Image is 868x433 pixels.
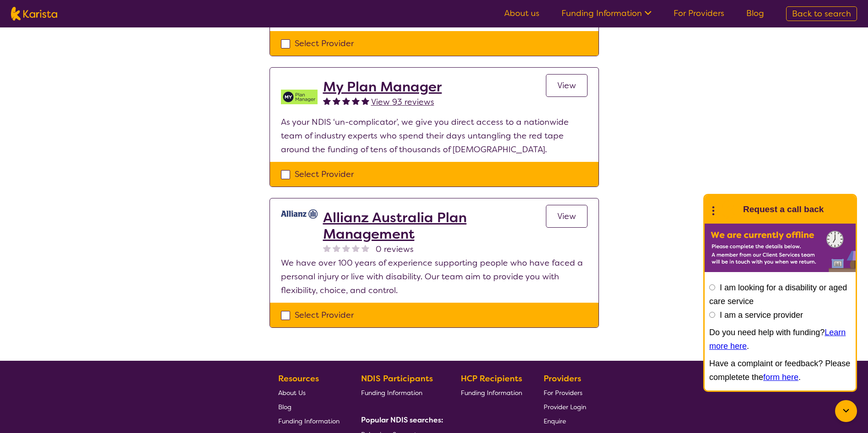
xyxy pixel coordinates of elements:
a: Funding Information [278,414,340,428]
span: Funding Information [278,417,340,425]
a: For Providers [674,8,724,19]
span: For Providers [544,389,582,397]
img: nonereviewstar [333,244,340,252]
a: Provider Login [544,400,586,414]
a: My Plan Manager [323,79,442,95]
img: Karista [719,200,738,219]
b: NDIS Participants [361,373,433,384]
p: We have over 100 years of experience supporting people who have faced a personal injury or live w... [281,256,588,297]
a: View [546,74,588,97]
img: fullstar [342,97,350,105]
b: Resources [278,373,319,384]
a: Back to search [786,6,857,21]
span: View [557,80,576,91]
span: Funding Information [461,389,522,397]
img: fullstar [323,97,331,105]
p: As your NDIS ‘un-complicator’, we give you direct access to a nationwide team of industry experts... [281,115,588,156]
a: Blog [278,400,340,414]
p: Do you need help with funding? . [709,326,851,353]
img: nonereviewstar [352,244,360,252]
span: About Us [278,389,306,397]
span: View [557,211,576,222]
img: fullstar [361,97,369,105]
span: Enquire [544,417,566,425]
img: Karista logo [11,7,57,21]
a: Funding Information [361,385,440,400]
b: Popular NDIS searches: [361,415,443,425]
a: About us [504,8,539,19]
img: nonereviewstar [342,244,350,252]
span: Provider Login [544,403,586,411]
a: View [546,205,588,228]
img: fullstar [333,97,340,105]
a: For Providers [544,385,586,400]
a: Funding Information [461,385,522,400]
label: I am looking for a disability or aged care service [709,283,847,306]
img: Karista offline chat form to request call back [705,224,856,272]
img: nonereviewstar [323,244,331,252]
a: Enquire [544,414,586,428]
span: Blog [278,403,291,411]
b: HCP Recipients [461,373,522,384]
img: v05irhjwnjh28ktdyyfd.png [281,79,318,115]
a: View 93 reviews [371,95,434,109]
img: nonereviewstar [361,244,369,252]
a: Allianz Australia Plan Management [323,209,546,242]
img: rr7gtpqyd7oaeufumguf.jpg [281,209,318,219]
a: About Us [278,385,340,400]
p: Have a complaint or feedback? Please completete the . [709,357,851,384]
a: Funding Information [561,8,652,19]
h1: Request a call back [743,203,824,216]
span: Funding Information [361,389,422,397]
span: 0 reviews [376,242,414,256]
b: Providers [544,373,581,384]
span: View 93 reviews [371,96,434,107]
span: Back to search [792,8,851,19]
a: Blog [746,8,764,19]
label: I am a service provider [720,310,803,320]
a: form here [763,373,798,382]
img: fullstar [352,97,360,105]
